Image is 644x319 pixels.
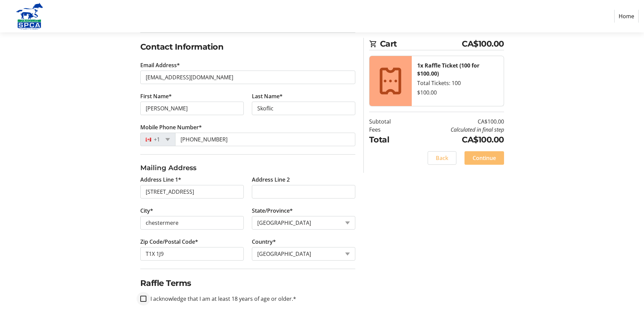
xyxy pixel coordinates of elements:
[428,151,456,165] button: Back
[5,3,53,30] img: Alberta SPCA's Logo
[408,134,504,146] td: CA$100.00
[140,163,355,173] h3: Mailing Address
[140,92,172,100] label: First Name*
[140,41,355,53] h2: Contact Information
[140,185,244,198] input: Address
[140,176,181,184] label: Address Line 1*
[140,247,244,261] input: Zip or Postal Code
[140,216,244,230] input: City
[436,154,448,162] span: Back
[473,154,496,162] span: Continue
[140,61,180,69] label: Email Address*
[146,295,296,303] label: I acknowledge that I am at least 18 years of age or older.*
[408,117,504,126] td: CA$100.00
[417,79,498,87] div: Total Tickets: 100
[408,126,504,134] td: Calculated in final step
[417,62,479,77] strong: 1x Raffle Ticket (100 for $100.00)
[140,207,153,215] label: City*
[252,176,290,184] label: Address Line 2
[140,277,355,289] h2: Raffle Terms
[369,117,408,126] td: Subtotal
[140,123,202,131] label: Mobile Phone Number*
[175,133,355,146] input: (506) 234-5678
[140,238,198,246] label: Zip Code/Postal Code*
[252,92,283,100] label: Last Name*
[417,88,498,97] div: $100.00
[369,126,408,134] td: Fees
[380,38,462,50] span: Cart
[252,238,276,246] label: Country*
[462,38,504,50] span: CA$100.00
[614,10,639,23] a: Home
[464,151,504,165] button: Continue
[369,134,408,146] td: Total
[252,207,293,215] label: State/Province*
